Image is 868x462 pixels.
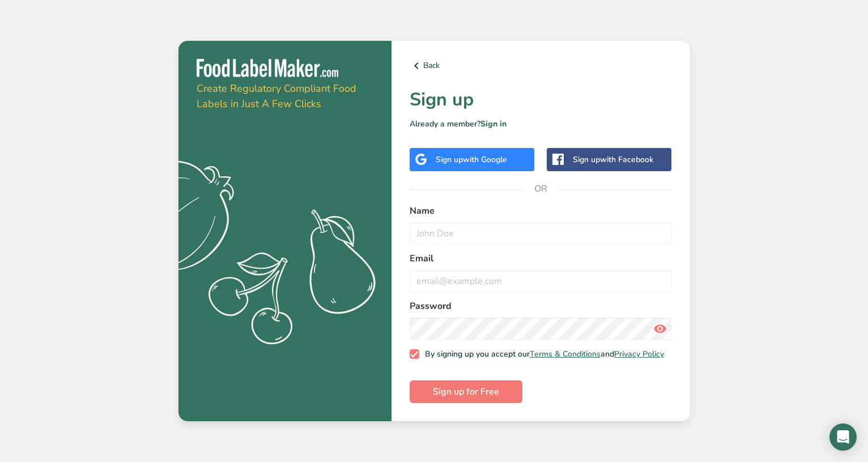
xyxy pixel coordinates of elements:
[573,154,653,166] div: Sign up
[410,59,672,73] a: Back
[410,204,672,218] label: Name
[463,154,507,165] span: with Google
[419,349,664,359] span: By signing up you accept our and
[433,385,499,399] span: Sign up for Free
[410,222,672,245] input: John Doe
[530,349,601,359] a: Terms & Conditions
[197,82,356,111] span: Create Regulatory Compliant Food Labels in Just A Few Clicks
[600,154,653,165] span: with Facebook
[436,154,507,166] div: Sign up
[524,172,558,206] span: OR
[197,59,338,78] img: Food Label Maker
[614,349,664,359] a: Privacy Policy
[480,118,507,129] a: Sign in
[410,86,672,113] h1: Sign up
[410,299,672,313] label: Password
[410,118,672,130] p: Already a member?
[410,380,522,403] button: Sign up for Free
[829,423,857,451] div: Open Intercom Messenger
[410,270,672,293] input: email@example.com
[410,252,672,265] label: Email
